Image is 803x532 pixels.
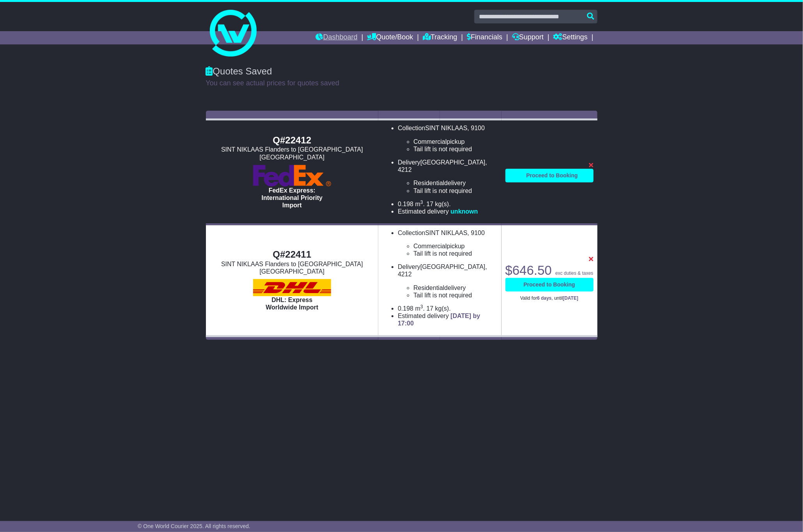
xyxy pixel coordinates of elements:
span: [GEOGRAPHIC_DATA] [420,159,486,166]
span: , 9100 [468,125,485,131]
li: delivery [413,179,497,187]
li: delivery [413,284,497,292]
sup: 3 [420,304,423,309]
li: Tail lift is not required [413,292,497,299]
p: Valid for , until [505,295,594,301]
p: You can see actual prices for quotes saved [206,79,597,88]
a: Financials [467,31,502,44]
span: 0.198 [398,201,413,207]
img: FedEx Express: International Priority Import [253,165,331,187]
span: FedEx Express: International Priority Import [262,187,323,209]
a: Tracking [423,31,457,44]
span: SINT NIKLAAS [425,125,467,131]
span: DHL: Express Worldwide Import [266,297,318,311]
span: Residential [413,180,444,186]
span: 0.198 [398,305,413,312]
span: 646.50 [512,263,552,277]
li: Tail lift is not required [413,145,497,153]
li: pickup [413,242,497,250]
li: Estimated delivery [398,208,497,215]
li: Delivery [398,159,497,194]
sup: 3 [420,200,423,205]
div: Quotes Saved [206,66,597,77]
span: , 4212 [398,263,487,277]
a: Quote/Book [367,31,413,44]
span: [DATE] [563,295,578,301]
div: Q#22411 [210,249,375,260]
span: , 4212 [398,159,487,173]
a: Proceed to Booking [505,169,594,182]
span: [GEOGRAPHIC_DATA] [420,263,486,270]
div: SINT NIKLAAS Flanders to [GEOGRAPHIC_DATA] [GEOGRAPHIC_DATA] [210,260,375,275]
li: Tail lift is not required [413,187,497,194]
span: exc duties & taxes [555,270,593,276]
a: Settings [553,31,588,44]
li: Delivery [398,263,497,299]
span: 17 [427,305,434,312]
div: SINT NIKLAAS Flanders to [GEOGRAPHIC_DATA] [GEOGRAPHIC_DATA] [210,146,375,161]
span: kg(s). [435,201,451,207]
span: [DATE] by 17:00 [398,313,480,327]
span: SINT NIKLAAS [425,230,467,236]
span: $ [505,263,552,277]
span: , 9100 [468,230,485,236]
span: Commercial [413,138,447,145]
div: Q#22412 [210,135,375,146]
span: kg(s). [435,305,451,312]
a: Proceed to Booking [505,278,594,292]
span: unknown [450,208,478,215]
span: 6 days [537,295,551,301]
span: 17 [427,201,434,207]
span: m . [415,201,425,207]
li: pickup [413,138,497,145]
span: © One World Courier 2025. All rights reserved. [138,523,250,529]
li: Collection [398,229,497,258]
li: Estimated delivery [398,312,497,327]
a: Support [512,31,544,44]
span: Commercial [413,243,447,249]
span: m . [415,305,425,312]
img: DHL: Express Worldwide Import [253,279,331,296]
li: Collection [398,124,497,153]
li: Tail lift is not required [413,250,497,257]
a: Dashboard [316,31,358,44]
span: Residential [413,285,444,291]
